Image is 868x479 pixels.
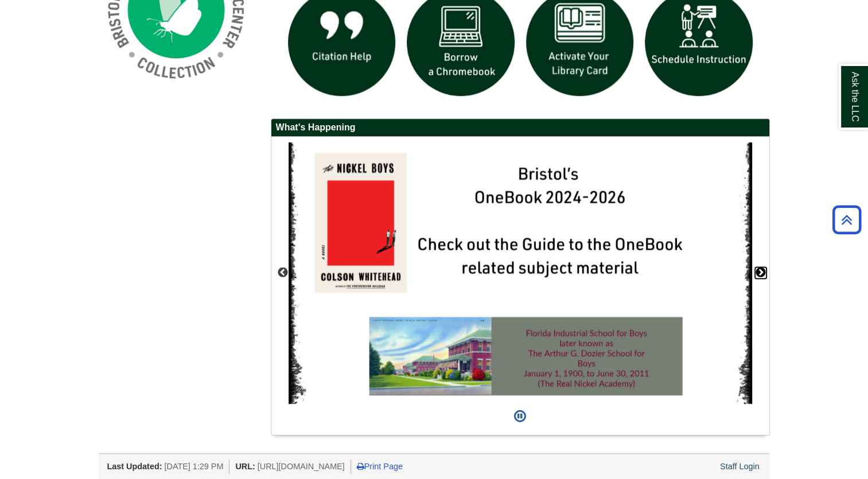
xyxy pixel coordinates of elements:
img: The Nickel Boys OneBook [289,142,752,404]
a: Staff Login [720,462,760,471]
button: Pause [511,404,530,429]
span: [DATE] 1:29 PM [164,462,223,471]
button: Next [755,267,766,279]
span: Last Updated: [107,462,162,471]
a: Print Page [357,462,403,471]
i: Print Page [357,462,364,470]
span: URL: [235,462,255,471]
button: Previous [277,267,289,279]
span: [URL][DOMAIN_NAME] [258,462,345,471]
h2: What's Happening [271,119,769,137]
a: Back to Top [828,212,865,227]
div: This box contains rotating images [289,142,752,404]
